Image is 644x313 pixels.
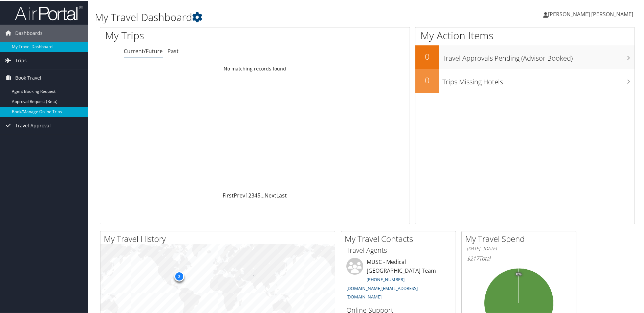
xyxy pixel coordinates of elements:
[15,117,51,133] span: Travel Approval
[15,51,27,68] span: Trips
[346,245,451,254] h3: Travel Agents
[415,50,439,62] h2: 0
[100,62,410,74] td: No matching records found
[15,69,41,86] span: Book Travel
[223,191,234,199] a: First
[276,191,287,199] a: Last
[548,10,633,17] span: [PERSON_NAME] [PERSON_NAME]
[95,9,458,24] h1: My Travel Dashboard
[343,257,454,302] li: MUSC - Medical [GEOGRAPHIC_DATA] Team
[516,272,522,276] tspan: 0%
[467,254,479,262] span: $217
[245,191,248,199] a: 1
[367,276,405,282] a: [PHONE_NUMBER]
[15,24,43,41] span: Dashboards
[257,191,260,199] a: 5
[251,191,254,199] a: 3
[264,191,276,199] a: Next
[467,254,571,262] h6: Total
[345,232,456,244] h2: My Travel Contacts
[442,73,635,86] h3: Trips Missing Hotels
[346,285,418,299] a: [DOMAIN_NAME][EMAIL_ADDRESS][DOMAIN_NAME]
[167,47,179,54] a: Past
[467,245,571,251] h6: [DATE] - [DATE]
[415,45,635,68] a: 0Travel Approvals Pending (Advisor Booked)
[105,28,276,42] h1: My Trips
[248,191,251,199] a: 2
[234,191,245,199] a: Prev
[254,191,257,199] a: 4
[543,3,640,24] a: [PERSON_NAME] [PERSON_NAME]
[260,191,264,199] span: …
[104,232,335,244] h2: My Travel History
[124,47,163,54] a: Current/Future
[465,232,576,244] h2: My Travel Spend
[415,74,439,85] h2: 0
[442,49,635,62] h3: Travel Approvals Pending (Advisor Booked)
[415,28,635,42] h1: My Action Items
[15,4,83,20] img: airportal-logo.png
[415,68,635,92] a: 0Trips Missing Hotels
[174,271,184,281] div: 2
